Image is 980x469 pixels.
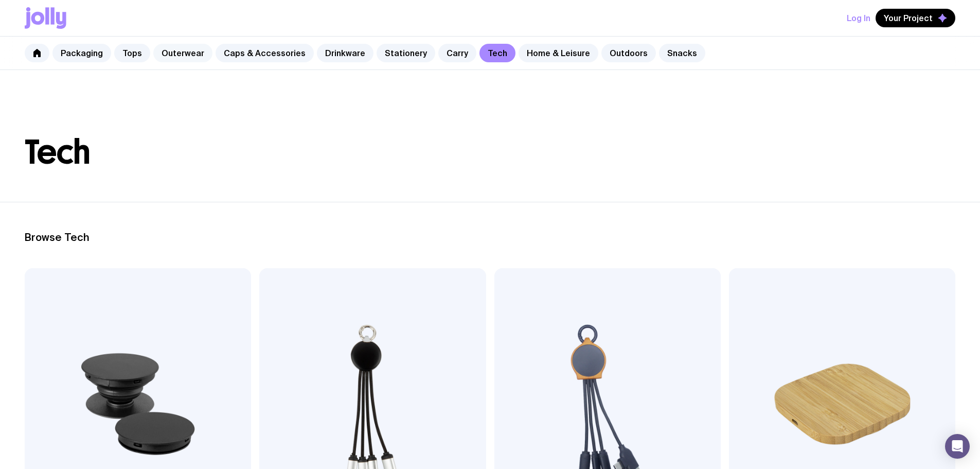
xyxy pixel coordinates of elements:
a: Tech [479,44,515,62]
h1: Tech [25,136,955,169]
span: Your Project [884,13,933,23]
a: Carry [438,44,476,62]
button: Log In [847,9,870,27]
button: Your Project [876,9,955,27]
div: Open Intercom Messenger [945,434,970,459]
a: Home & Leisure [519,44,598,62]
a: Stationery [377,44,435,62]
h2: Browse Tech [25,231,955,244]
a: Caps & Accessories [216,44,314,62]
a: Drinkware [317,44,373,62]
a: Tops [114,44,150,62]
a: Outdoors [601,44,656,62]
a: Packaging [52,44,111,62]
a: Snacks [659,44,705,62]
a: Outerwear [153,44,212,62]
